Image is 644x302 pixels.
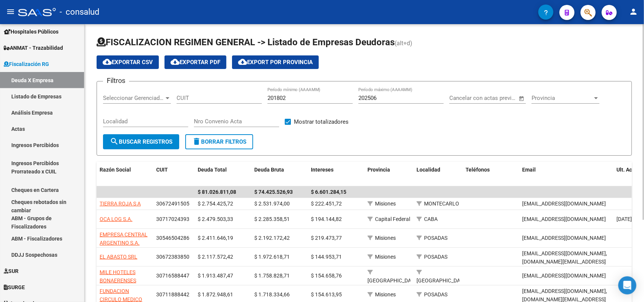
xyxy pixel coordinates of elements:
[364,162,413,187] datatable-header-cell: Provincia
[424,235,447,241] span: POSADAS
[4,28,58,36] span: Hospitales Públicos
[103,75,129,86] h3: Filtros
[424,216,438,222] span: CABA
[156,291,189,297] span: 30711888442
[375,254,396,260] span: Misiones
[198,235,233,241] span: $ 2.411.646,19
[164,55,226,69] button: Exportar PDF
[311,254,342,260] span: $ 144.953,71
[156,167,168,173] span: CUIT
[232,55,319,69] button: Export por Provincia
[192,138,246,145] span: Borrar Filtros
[311,201,342,207] span: $ 222.451,72
[254,201,290,207] span: $ 2.531.974,00
[375,201,396,207] span: Misiones
[100,254,137,260] span: EL ABASTO SRL
[251,162,308,187] datatable-header-cell: Deuda Bruta
[198,216,233,222] span: $ 2.479.503,33
[100,167,131,173] span: Razón Social
[367,277,418,284] span: [GEOGRAPHIC_DATA]
[466,167,490,173] span: Teléfonos
[103,134,179,149] button: Buscar Registros
[616,167,637,173] span: Ult. Acta
[6,7,15,16] mat-icon: menu
[4,283,25,291] span: SURGE
[156,216,189,222] span: 30717024393
[4,267,18,275] span: SUR
[311,273,342,279] span: $ 154.658,76
[60,4,99,20] span: - consalud
[413,162,463,187] datatable-header-cell: Localidad
[375,216,410,222] span: Capital Federal
[519,162,613,187] datatable-header-cell: Email
[463,162,519,187] datatable-header-cell: Teléfonos
[522,201,606,207] span: [EMAIL_ADDRESS][DOMAIN_NAME]
[294,117,349,126] span: Mostrar totalizadores
[198,273,233,279] span: $ 1.913.487,47
[198,201,233,207] span: $ 2.754.425,72
[198,291,233,297] span: $ 1.872.948,61
[522,167,536,173] span: Email
[254,216,290,222] span: $ 2.285.358,51
[198,254,233,260] span: $ 2.117.572,42
[616,216,632,222] span: [DATE]
[424,201,459,207] span: MONTECARLO
[395,40,412,47] span: (alt+d)
[629,7,638,16] mat-icon: person
[522,273,606,279] span: [EMAIL_ADDRESS][DOMAIN_NAME]
[532,95,593,101] span: Provincia
[103,59,153,66] span: Exportar CSV
[424,254,447,260] span: POSADAS
[171,57,180,66] mat-icon: cloud_download
[156,201,189,207] span: 30672491505
[375,235,396,241] span: Misiones
[254,273,290,279] span: $ 1.758.828,71
[522,235,606,241] span: [EMAIL_ADDRESS][DOMAIN_NAME]
[522,216,606,222] span: [EMAIL_ADDRESS][DOMAIN_NAME]
[417,167,440,173] span: Localidad
[198,189,236,195] span: $ 81.026.811,08
[375,291,396,297] span: Misiones
[311,235,342,241] span: $ 219.473,77
[156,254,189,260] span: 30672383850
[97,55,159,69] button: Exportar CSV
[100,216,132,222] span: OCA LOG S.A.
[311,189,346,195] span: $ 6.601.284,15
[517,94,526,103] button: Open calendar
[103,95,164,101] span: Seleccionar Gerenciador
[238,59,313,66] span: Export por Provincia
[254,254,290,260] span: $ 1.972.618,71
[97,37,395,48] span: FISCALIZACION REGIMEN GENERAL -> Listado de Empresas Deudoras
[156,235,189,241] span: 30546504286
[311,167,334,173] span: Intereses
[367,167,390,173] span: Provincia
[311,216,342,222] span: $ 194.144,82
[424,291,447,297] span: POSADAS
[4,44,63,52] span: ANMAT - Trazabilidad
[156,273,189,279] span: 30716588447
[618,276,636,294] div: Open Intercom Messenger
[97,162,153,187] datatable-header-cell: Razón Social
[110,138,172,145] span: Buscar Registros
[171,59,220,66] span: Exportar PDF
[100,231,148,246] span: EMPRESA CENTRAL ARGENTINO S.A.
[192,137,201,146] mat-icon: delete
[238,57,247,66] mat-icon: cloud_download
[254,189,293,195] span: $ 74.425.526,93
[254,291,290,297] span: $ 1.718.334,66
[254,235,290,241] span: $ 2.192.172,42
[417,277,467,284] span: [GEOGRAPHIC_DATA]
[4,60,49,68] span: Fiscalización RG
[522,250,607,274] span: [EMAIL_ADDRESS][DOMAIN_NAME],[DOMAIN_NAME][EMAIL_ADDRESS][DOMAIN_NAME]
[100,201,141,207] span: TIERRA ROJA S A
[153,162,195,187] datatable-header-cell: CUIT
[254,167,284,173] span: Deuda Bruta
[185,134,253,149] button: Borrar Filtros
[195,162,251,187] datatable-header-cell: Deuda Total
[311,291,342,297] span: $ 154.613,95
[103,57,112,66] mat-icon: cloud_download
[198,167,227,173] span: Deuda Total
[110,137,119,146] mat-icon: search
[308,162,364,187] datatable-header-cell: Intereses
[100,269,150,293] span: MILE HOTELES BONAERENSES SOCIEDAD ANONIMA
